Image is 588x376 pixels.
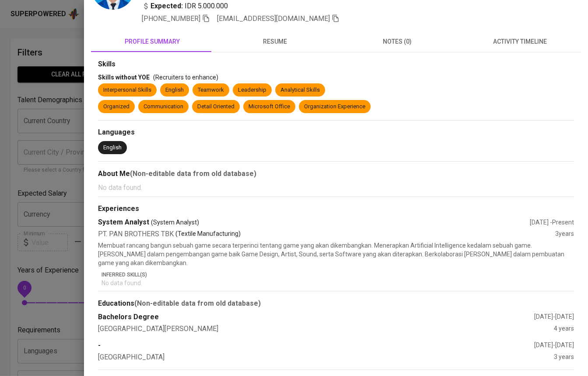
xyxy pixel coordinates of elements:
div: Organized [103,103,129,111]
p: Inferred Skill(s) [101,271,574,279]
div: Teamwork [198,86,224,94]
div: English [103,144,122,152]
span: resume [219,36,331,47]
b: (Non-editable data from old database) [134,299,261,307]
div: Organization Experience [304,103,365,111]
div: 4 years [554,324,574,334]
div: IDR 5.000.000 [142,1,228,11]
div: Bachelors Degree [98,312,534,322]
div: [GEOGRAPHIC_DATA] [98,352,554,362]
span: (System Analyst) [151,218,199,227]
span: profile summary [96,36,208,47]
b: Expected: [150,1,183,11]
div: Microsoft Office [248,103,290,111]
div: Leadership [238,86,266,94]
div: 3 years [555,229,574,239]
div: [DATE] - Present [530,218,574,227]
span: notes (0) [341,36,453,47]
div: Detail Oriented [197,103,234,111]
span: [DATE] - [DATE] [534,313,574,320]
div: Interpersonal Skills [103,86,151,94]
b: (Non-editable data from old database) [130,169,256,178]
div: [GEOGRAPHIC_DATA][PERSON_NAME] [98,324,554,334]
p: (Textile Manufacturing) [175,229,241,239]
span: Skills without YOE [98,74,150,81]
p: No data found. [98,183,574,193]
div: 3 years [554,352,574,362]
div: PT. PAN BROTHERS TBK [98,229,555,239]
div: System Analyst [98,217,530,228]
p: No data found. [101,279,574,287]
div: Communication [143,103,183,111]
div: Educations [98,298,574,309]
div: Languages [98,128,574,138]
div: Experiences [98,204,574,214]
span: [EMAIL_ADDRESS][DOMAIN_NAME] [217,14,330,23]
span: [DATE] - [DATE] [534,342,574,348]
span: activity timeline [464,36,576,47]
div: Analytical Skills [280,86,320,94]
p: Membuat rancang bangun sebuah game secara terperinci tentang game yang akan dikembangkan. Menerap... [98,241,574,267]
span: [PHONE_NUMBER] [142,14,200,23]
div: English [165,86,184,94]
div: Skills [98,59,574,69]
span: (Recruiters to enhance) [153,74,218,81]
div: - [98,341,534,351]
div: About Me [98,169,574,179]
